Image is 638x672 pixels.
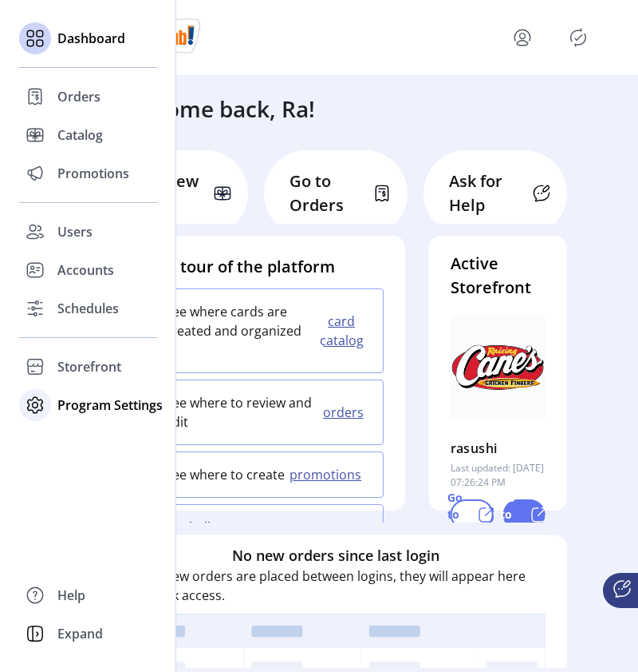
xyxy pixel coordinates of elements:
[451,461,545,490] p: Last updated: [DATE] 07:26:24 PM
[57,586,85,605] span: Help
[57,357,121,376] span: Storefront
[232,544,439,566] h6: No new orders since last login
[57,260,114,280] span: Accounts
[57,222,93,241] span: Users
[500,489,522,539] p: Go to Live
[165,465,285,484] p: See where to create
[57,29,125,48] span: Dashboard
[315,312,373,350] button: card catalog
[318,403,373,422] button: orders
[57,624,103,643] span: Expand
[165,302,315,360] p: See where cards are created and organized in
[115,92,315,125] h3: Welcome back, Ra!
[57,125,103,145] span: Catalog
[510,25,535,50] button: menu
[565,25,591,50] button: Publisher Panel
[57,299,119,318] span: Schedules
[285,465,371,484] button: promotions
[57,396,163,415] span: Program Settings
[57,87,100,106] span: Orders
[289,169,363,217] p: Go to Orders
[451,435,498,461] p: rasushi
[451,252,545,300] h4: Active Storefront
[449,169,522,217] p: Ask for Help
[447,489,471,539] p: Go to Test
[165,518,260,575] p: Say hello to your virtual concierge,
[165,393,318,431] p: See where to review and edit
[57,164,129,183] span: Promotions
[126,566,545,604] p: When new orders are placed between logins, they will appear here for quick access.
[126,255,384,279] h4: Take a tour of the platform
